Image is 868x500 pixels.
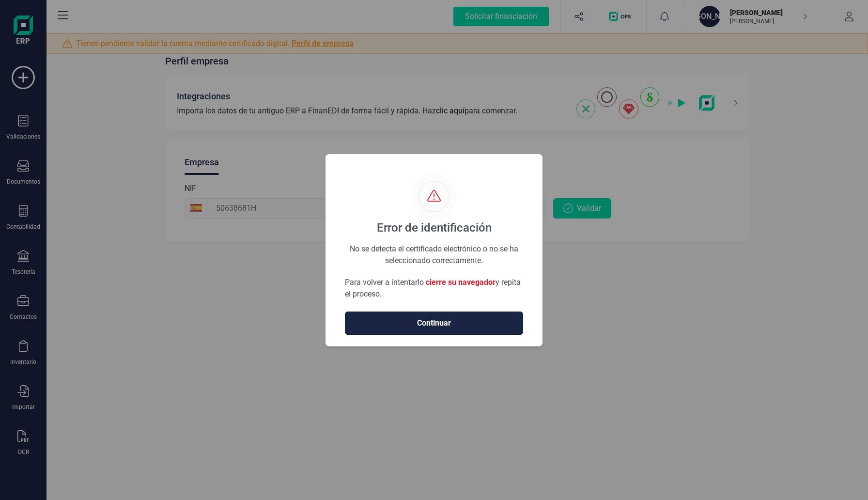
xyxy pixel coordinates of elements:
div: No se detecta el certificado electrónico o no se ha seleccionado correctamente. [345,243,523,253]
p: Para volver a intentarlo y repita el proceso. [345,277,523,300]
span: cierre su navegador [426,278,496,287]
button: Continuar [345,312,523,335]
span: Continuar [355,317,513,329]
div: Error de identificación [377,220,492,235]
